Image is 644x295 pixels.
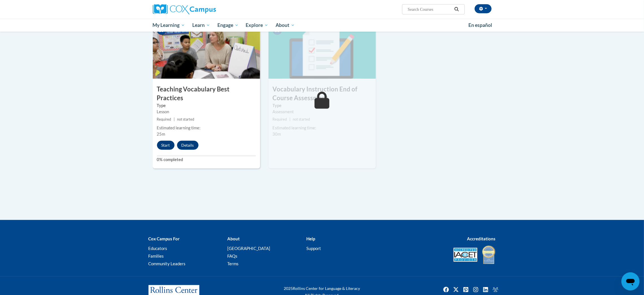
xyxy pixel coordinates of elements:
[471,285,480,294] a: Instagram
[306,246,321,251] a: Support
[149,19,189,32] a: My Learning
[177,117,194,121] span: not started
[465,19,496,31] a: En español
[157,125,256,131] div: Estimated learning time:
[306,236,315,241] b: Help
[149,246,167,251] a: Educators
[468,22,492,28] span: En español
[217,22,239,29] span: Engage
[273,117,287,121] span: Required
[149,236,180,241] b: Cox Campus For
[481,285,490,294] img: LinkedIn icon
[272,19,298,32] a: About
[407,6,452,13] input: Search Courses
[153,4,260,14] a: Cox Campus
[451,285,460,294] img: Twitter icon
[453,248,477,262] img: Accredited IACET® Provider
[153,22,260,79] img: Course Image
[149,253,164,258] a: Families
[451,285,460,294] a: Twitter
[157,117,171,121] span: Required
[276,22,295,29] span: About
[227,261,239,266] a: Terms
[273,125,372,131] div: Estimated learning time:
[621,272,639,290] iframe: Button to launch messaging window
[214,19,242,32] a: Engage
[157,132,165,136] span: 25m
[471,285,480,294] img: Instagram icon
[268,22,376,79] img: Course Image
[475,4,492,13] button: Account Settings
[144,19,500,32] div: Main menu
[467,236,496,241] b: Accreditations
[442,285,451,294] a: Facebook
[442,285,451,294] img: Facebook icon
[481,285,490,294] a: Linkedin
[153,4,216,14] img: Cox Campus
[153,85,260,102] h3: Teaching Vocabulary Best Practices
[246,22,268,29] span: Explore
[149,261,186,266] a: Community Leaders
[284,286,293,291] span: 2025
[227,253,237,258] a: FAQs
[189,19,214,32] a: Learn
[461,285,470,294] img: Pinterest icon
[177,141,198,150] button: Details
[491,285,500,294] img: Facebook group icon
[227,246,270,251] a: [GEOGRAPHIC_DATA]
[157,102,256,109] label: Type
[174,117,175,121] span: |
[482,245,496,265] img: IDA® Accredited
[273,102,372,109] label: Type
[192,22,210,29] span: Learn
[157,141,174,150] button: Start
[491,285,500,294] a: Facebook Group
[461,285,470,294] a: Pinterest
[273,109,372,115] div: Assessment
[157,109,256,115] div: Lesson
[289,117,291,121] span: |
[452,6,461,13] button: Search
[152,22,185,29] span: My Learning
[268,85,376,102] h3: Vocabulary Instruction End of Course Assessment
[273,132,281,136] span: 30m
[227,236,240,241] b: About
[242,19,272,32] a: Explore
[293,117,310,121] span: not started
[157,157,256,163] label: 0% completed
